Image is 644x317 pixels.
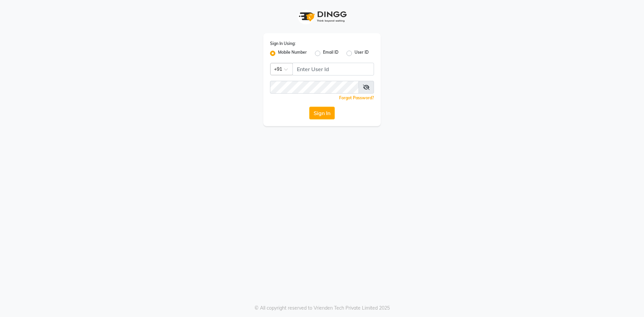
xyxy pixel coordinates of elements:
label: Mobile Number [278,49,307,57]
img: logo1.svg [295,7,349,27]
label: Sign In Using: [270,41,296,47]
input: Username [292,63,374,75]
input: Username [270,81,359,94]
a: Forgot Password? [339,95,374,100]
button: Sign In [309,107,335,119]
label: Email ID [323,49,338,57]
label: User ID [355,49,369,57]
